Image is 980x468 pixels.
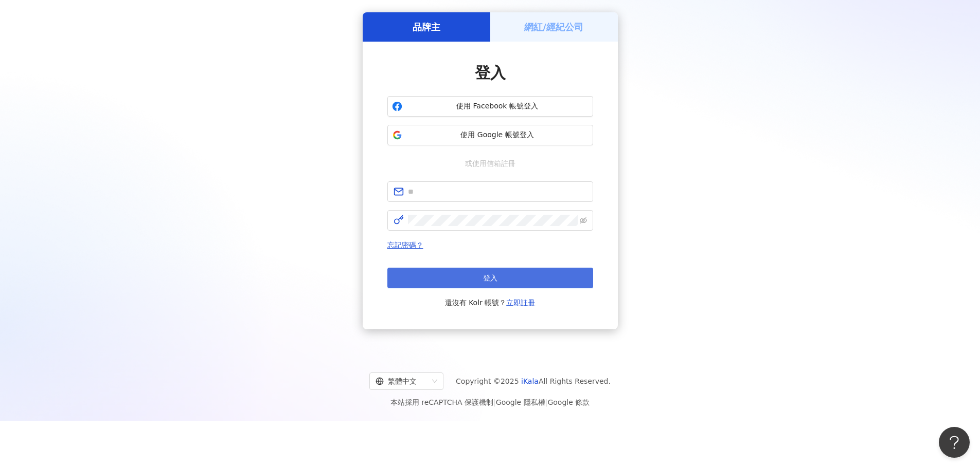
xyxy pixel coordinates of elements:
[496,398,545,406] a: Google 隱私權
[445,296,536,309] span: 還沒有 Kolr 帳號？
[521,377,539,385] a: iKala
[475,64,506,82] span: 登入
[493,398,496,406] span: |
[506,298,535,307] a: 立即註冊
[387,241,423,249] a: 忘記密碼？
[376,373,428,389] div: 繁體中文
[458,158,523,169] span: 或使用信箱註冊
[483,274,497,282] span: 登入
[413,21,440,33] h5: 品牌主
[456,375,611,387] span: Copyright © 2025 All Rights Reserved.
[580,217,587,224] span: eye-invisible
[406,101,589,111] span: 使用 Facebook 帳號登入
[547,398,590,406] a: Google 條款
[524,21,583,33] h5: 網紅/經紀公司
[387,96,593,117] button: 使用 Facebook 帳號登入
[939,427,970,458] iframe: Help Scout Beacon - Open
[390,396,590,408] span: 本站採用 reCAPTCHA 保護機制
[387,268,593,288] button: 登入
[387,125,593,145] button: 使用 Google 帳號登入
[545,398,548,406] span: |
[406,130,589,140] span: 使用 Google 帳號登入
